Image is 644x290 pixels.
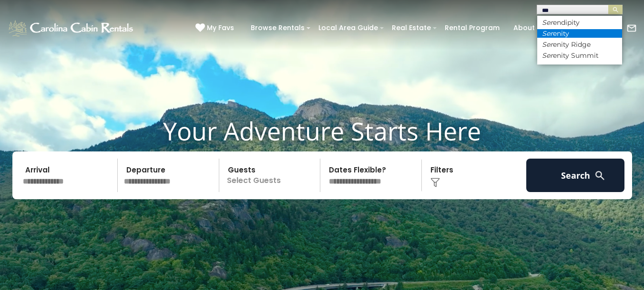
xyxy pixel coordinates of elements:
a: Real Estate [387,21,436,35]
li: enity Summit [537,51,622,60]
a: Rental Program [440,21,504,35]
li: endipity [537,18,622,27]
span: My Favs [207,23,234,33]
a: About [509,21,540,35]
em: Ser [542,40,553,49]
em: Ser [542,51,553,60]
a: Browse Rentals [246,21,309,35]
img: filter--v1.png [430,178,440,187]
img: search-regular-white.png [594,170,606,182]
img: mail-regular-white.png [626,23,637,33]
a: Local Area Guide [314,21,383,35]
em: Ser [542,18,553,27]
p: Select Guests [222,159,320,192]
li: enity Ridge [537,40,622,49]
button: Search [526,159,625,192]
h1: Your Adventure Starts Here [7,116,637,146]
img: White-1-1-2.png [7,19,136,38]
em: Ser [542,29,553,38]
a: My Favs [195,23,236,33]
li: enity [537,29,622,38]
